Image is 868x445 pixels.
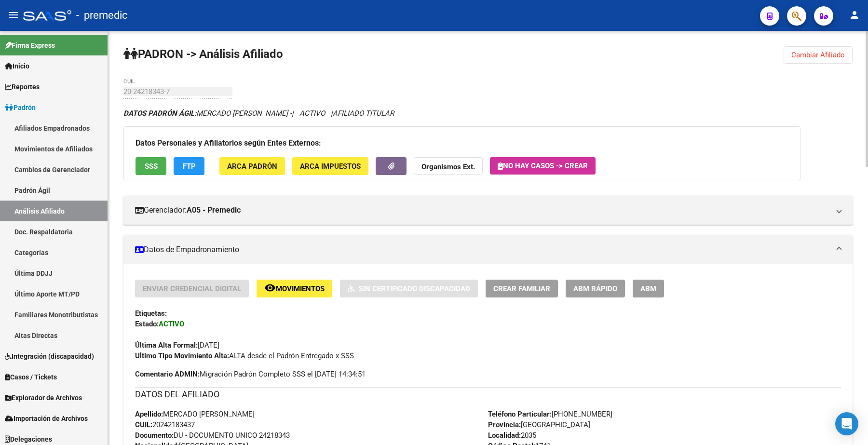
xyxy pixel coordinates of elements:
[292,157,368,175] button: ARCA Impuestos
[359,284,470,293] span: Sin Certificado Discapacidad
[566,280,625,297] button: ABM Rápido
[135,351,229,360] strong: Ultimo Tipo Movimiento Alta:
[5,102,36,113] span: Padrón
[159,320,184,328] strong: ACTIVO
[135,341,219,350] span: [DATE]
[227,162,277,171] span: ARCA Padrón
[498,162,588,170] span: No hay casos -> Crear
[8,9,19,21] mat-icon: menu
[640,284,656,293] span: ABM
[135,431,174,440] strong: Documento:
[5,61,29,71] span: Inicio
[135,410,255,418] span: MERCADO [PERSON_NAME]
[257,280,332,297] button: Movimientos
[76,5,128,26] span: - premedic
[633,280,664,297] button: ABM
[135,420,195,429] span: 20242183437
[5,351,94,362] span: Integración (discapacidad)
[5,434,52,445] span: Delegaciones
[493,284,550,293] span: Crear Familiar
[145,162,158,171] span: SSS
[5,392,82,403] span: Explorador de Archivos
[340,280,478,297] button: Sin Certificado Discapacidad
[135,431,290,440] span: DU - DOCUMENTO UNICO 24218343
[488,410,612,418] span: [PHONE_NUMBER]
[791,51,845,59] span: Cambiar Afiliado
[488,431,536,440] span: 2035
[276,284,325,293] span: Movimientos
[488,420,590,429] span: [GEOGRAPHIC_DATA]
[333,109,394,118] span: AFILIADO TITULAR
[5,40,55,51] span: Firma Express
[135,205,829,216] mat-panel-title: Gerenciador:
[135,320,159,328] strong: Estado:
[135,351,354,360] span: ALTA desde el Padrón Entregado x SSS
[264,282,276,294] mat-icon: remove_red_eye
[183,162,196,171] span: FTP
[135,369,366,379] span: Migración Padrón Completo SSS el [DATE] 14:34:51
[123,109,292,118] span: MERCADO [PERSON_NAME] -
[835,412,858,435] div: Open Intercom Messenger
[300,162,361,171] span: ARCA Impuestos
[219,157,285,175] button: ARCA Padrón
[136,157,166,175] button: SSS
[135,244,829,255] mat-panel-title: Datos de Empadronamiento
[135,341,198,350] strong: Última Alta Formal:
[486,280,558,297] button: Crear Familiar
[174,157,204,175] button: FTP
[488,431,521,440] strong: Localidad:
[5,372,57,382] span: Casos / Tickets
[123,235,853,264] mat-expansion-panel-header: Datos de Empadronamiento
[135,309,167,318] strong: Etiquetas:
[123,47,283,61] strong: PADRON -> Análisis Afiliado
[5,413,88,424] span: Importación de Archivos
[421,162,475,171] strong: Organismos Ext.
[414,157,483,175] button: Organismos Ext.
[135,370,200,378] strong: Comentario ADMIN:
[123,109,394,118] i: | ACTIVO |
[784,46,853,64] button: Cambiar Afiliado
[123,109,196,118] strong: DATOS PADRÓN ÁGIL:
[490,157,596,175] button: No hay casos -> Crear
[135,420,152,429] strong: CUIL:
[135,410,163,418] strong: Apellido:
[573,284,617,293] span: ABM Rápido
[187,205,241,216] strong: A05 - Premedic
[143,284,241,293] span: Enviar Credencial Digital
[488,410,552,418] strong: Teléfono Particular:
[849,9,860,21] mat-icon: person
[5,81,40,92] span: Reportes
[123,196,853,225] mat-expansion-panel-header: Gerenciador:A05 - Premedic
[135,388,841,401] h3: DATOS DEL AFILIADO
[488,420,521,429] strong: Provincia:
[136,136,788,150] h3: Datos Personales y Afiliatorios según Entes Externos:
[135,280,249,297] button: Enviar Credencial Digital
